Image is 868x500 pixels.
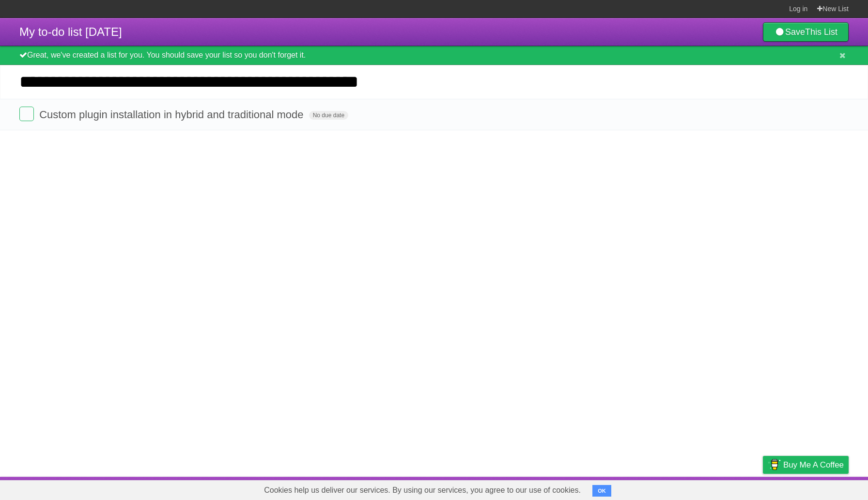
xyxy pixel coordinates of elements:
[763,456,849,474] a: Buy me a coffee
[592,485,611,497] button: OK
[19,25,122,38] span: My to-do list [DATE]
[717,479,739,498] a: Terms
[254,481,590,500] span: Cookies help us deliver our services. By using our services, you agree to our use of cookies.
[750,479,775,498] a: Privacy
[763,22,849,42] a: SaveThis List
[634,479,654,498] a: About
[19,107,34,121] label: Done
[788,479,849,498] a: Suggest a feature
[309,111,348,120] span: No due date
[805,27,837,37] b: This List
[783,456,844,473] span: Buy me a coffee
[768,456,781,473] img: Buy me a coffee
[39,109,306,121] span: Custom plugin installation in hybrid and traditional mode
[666,479,705,498] a: Developers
